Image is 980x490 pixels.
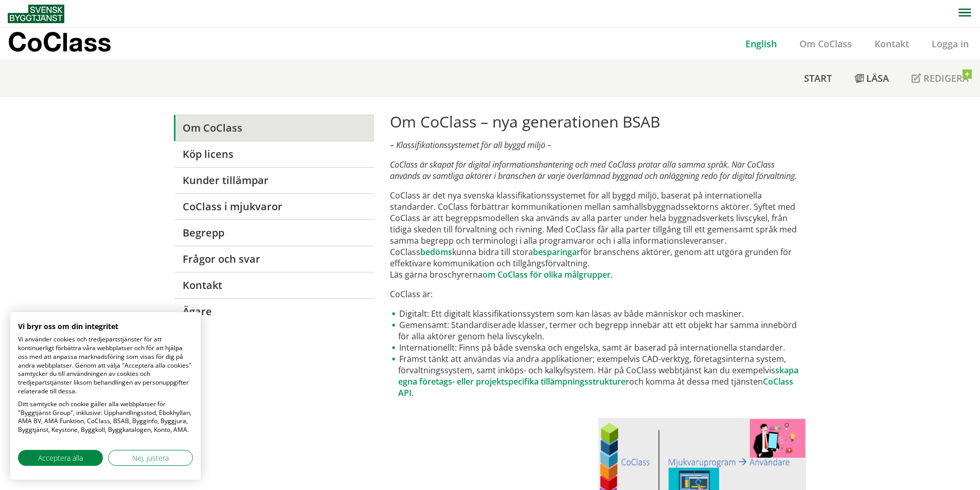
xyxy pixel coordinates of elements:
[390,308,806,319] li: Digitalt: Ett digitalt klassifikationssystem som kan läsas av både människor och maskiner.
[174,115,374,141] a: Om CoClass
[174,272,374,298] a: Kontakt
[863,38,920,50] a: Kontakt
[398,365,798,387] a: skapa egna företags- eller projektspecifika tillämpningsstrukturer
[174,220,374,246] a: Begrepp
[483,269,611,280] a: om CoClass för olika målgrupper
[866,72,889,84] span: Läsa
[18,335,193,396] p: Vi använder cookies och tredjepartstjänster för att kontinuerligt förbättra våra webbplatser och ...
[132,452,169,463] span: Nej, justera
[533,246,580,258] a: besparingar
[108,450,193,466] button: Justera cookie preferenser
[734,38,788,50] a: English
[390,319,806,342] li: Gemensamt: Standardiserade klasser, termer och begrepp innebär att ett objekt har samma innebörd ...
[793,60,843,96] a: Start
[174,193,374,220] a: CoClass i mjukvaror
[920,38,980,50] a: Logga in
[18,450,103,466] button: Acceptera alla cookies
[788,38,863,50] a: Om CoClass
[18,400,193,434] p: Ditt samtycke och cookie gäller alla webbplatser för "Byggtjänst Group", inklusive: Upphandlingss...
[843,60,900,96] a: Läsa
[804,72,832,84] span: Start
[390,113,806,131] h1: Om CoClass – nya generationen BSAB
[420,246,452,258] a: bedöms
[8,28,133,60] a: CoClass
[390,342,806,353] li: Internationellt: Finns på både svenska och engelska, samt är baserad på internationella standarder.
[174,298,374,324] a: Ägare
[38,452,83,463] span: Acceptera alla
[18,322,193,331] h2: Vi bryr oss om din integritet
[174,246,374,272] a: Frågor och svar
[390,159,797,182] em: CoClass är skapat för digital informationshantering och med CoClass pratar alla samma språk. När ...
[8,36,111,48] p: CoClass
[390,288,806,300] p: CoClass är:
[398,376,793,398] a: CoClass API
[390,353,806,398] li: Främst tänkt att användas via andra applikationer; exempelvis CAD-verktyg, företagsinterna system...
[390,190,806,280] p: CoClass är det nya svenska klassifikationssystemet för all byggd miljö, baserat på internationell...
[174,141,374,167] a: Köp licens
[390,139,551,151] em: – Klassifikationssystemet för all byggd miljö –
[8,5,64,23] img: Svensk Byggtjänst
[174,167,374,193] a: Kunder tillämpar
